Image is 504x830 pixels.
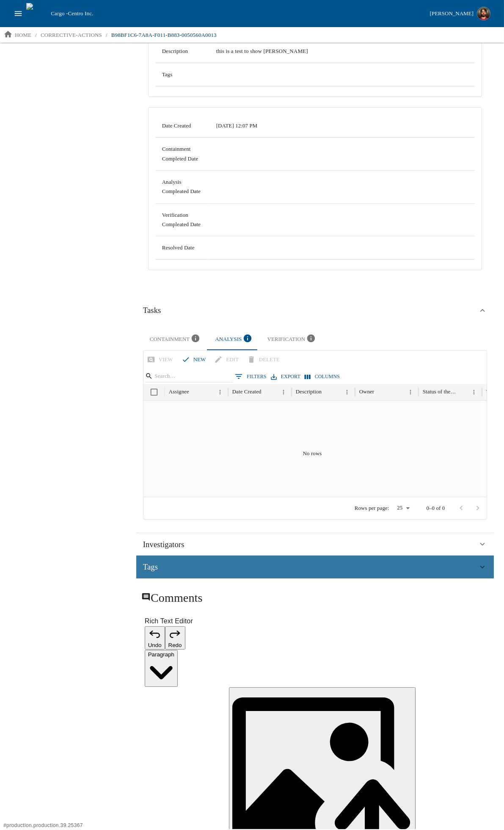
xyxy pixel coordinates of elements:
[165,626,185,650] button: Redo
[322,387,334,398] button: Sort
[136,296,494,325] div: Tasks
[136,533,494,556] div: Investigators
[145,370,233,384] div: Search
[427,4,494,23] button: [PERSON_NAME]
[430,9,474,19] div: [PERSON_NAME]
[10,6,26,22] button: open drawer
[143,561,158,573] span: Tags
[155,63,209,86] td: Tags
[180,352,209,367] button: new
[477,7,490,20] img: Profile image
[405,387,416,398] button: Menu
[168,642,182,648] span: Redo
[155,203,209,236] td: Verification Compleated Date
[155,171,209,204] td: Analysis Compleated Date
[267,334,317,345] div: Verification
[143,538,185,551] span: Investigators
[111,31,217,39] p: B98BF1C6-7A8A-F011-B883-0050560A0013
[427,504,445,512] p: 0–0 of 0
[145,650,178,686] button: Paragraph, Heading
[136,325,494,526] div: Tasks
[303,371,342,383] button: Select columns
[155,138,209,171] td: Containment Completed Date
[296,389,322,395] div: Description
[190,387,201,398] button: Sort
[216,47,468,55] p: this is a test to show [PERSON_NAME]
[359,389,375,395] div: Owner
[262,387,274,398] button: Sort
[355,504,389,512] p: Rows per page:
[269,371,303,383] button: Export
[155,114,209,138] td: Date Created
[278,387,289,398] button: Menu
[423,389,457,395] div: Status of the task
[37,28,105,42] a: corrective-actions
[47,9,426,18] div: Cargo -
[169,389,189,395] div: Assignee
[375,387,386,398] button: Sort
[154,371,220,382] input: Search…
[342,387,353,398] button: Menu
[151,591,203,604] span: Comments
[108,28,220,42] a: B98BF1C6-7A8A-F011-B883-0050560A0013
[215,334,253,345] div: Analysis
[148,651,174,658] span: Paragraph
[155,39,209,63] td: Description
[26,3,47,24] img: cargo logo
[68,10,93,17] span: Centro Inc.
[15,31,31,39] p: home
[232,389,262,395] div: Date Created
[148,642,162,648] span: Undo
[143,304,161,317] span: Tasks
[143,401,482,506] div: No rows
[216,123,258,129] span: 09/05/2025 12:07 PM
[35,31,37,39] li: /
[136,556,494,578] div: Tags
[215,387,226,398] button: Menu
[145,616,485,626] label: Rich Text Editor
[150,334,202,345] div: Containment
[457,387,468,398] button: Sort
[393,502,413,514] div: 25
[468,387,480,398] button: Menu
[233,370,269,383] button: Show filters
[145,626,165,650] button: Undo
[41,31,102,39] p: corrective-actions
[155,236,209,260] td: Resolved Date
[136,0,494,282] div: Details
[106,31,107,39] li: /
